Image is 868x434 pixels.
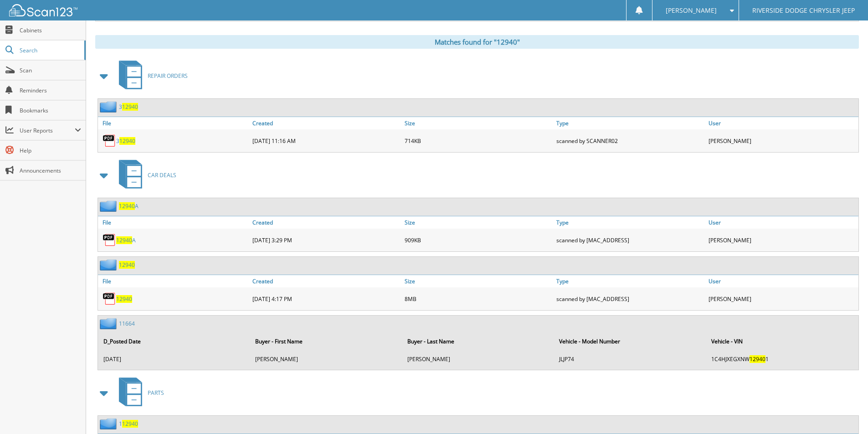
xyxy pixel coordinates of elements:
[116,295,132,303] a: 12940
[103,134,116,148] img: PDF.png
[706,275,858,287] a: User
[20,167,81,174] span: Announcements
[554,216,706,229] a: Type
[113,375,164,411] a: PARTS
[99,352,250,367] td: [DATE]
[822,390,868,434] iframe: Chat Widget
[100,200,119,212] img: folder2.png
[100,418,119,429] img: folder2.png
[666,8,717,13] span: [PERSON_NAME]
[250,290,402,308] div: [DATE] 4:17 PM
[119,420,138,428] a: 112940
[251,332,401,351] th: Buyer - First Name
[100,259,119,271] img: folder2.png
[148,72,188,80] span: REPAIR ORDERS
[555,332,705,351] th: Vehicle - Model Number
[9,4,77,16] img: scan123-logo-white.svg
[402,275,555,287] a: Size
[402,231,555,249] div: 909KB
[706,216,858,229] a: User
[113,157,176,193] a: CAR DEALS
[119,202,139,210] a: 12940A
[119,137,135,145] span: 12940
[148,171,176,179] span: CAR DEALS
[20,107,81,114] span: Bookmarks
[706,132,858,150] div: [PERSON_NAME]
[20,87,81,94] span: Reminders
[119,320,135,327] a: 11664
[122,420,138,428] span: 12940
[706,231,858,249] div: [PERSON_NAME]
[119,261,135,269] a: 12940
[707,332,858,351] th: Vehicle - VIN
[103,233,116,247] img: PDF.png
[402,132,555,150] div: 714KB
[103,292,116,306] img: PDF.png
[122,103,138,111] span: 12940
[20,66,81,74] span: Scan
[98,117,250,129] a: File
[402,290,555,308] div: 8MB
[706,117,858,129] a: User
[98,275,250,287] a: File
[100,318,119,329] img: folder2.png
[554,231,706,249] div: scanned by [MAC_ADDRESS]
[250,231,402,249] div: [DATE] 3:29 PM
[116,236,132,244] span: 12940
[119,202,135,210] span: 12940
[250,117,402,129] a: Created
[99,332,250,351] th: D_Posted Date
[706,290,858,308] div: [PERSON_NAME]
[250,275,402,287] a: Created
[98,216,250,229] a: File
[250,216,402,229] a: Created
[402,216,555,229] a: Size
[116,137,135,145] a: 312940
[250,132,402,150] div: [DATE] 11:16 AM
[95,35,859,49] div: Matches found for "12940"
[554,275,706,287] a: Type
[750,355,765,363] span: 12940
[100,101,119,112] img: folder2.png
[752,8,855,13] span: RIVERSIDE DODGE CHRYSLER JEEP
[554,132,706,150] div: scanned by SCANNER02
[116,236,136,244] a: 12940A
[554,290,706,308] div: scanned by [MAC_ADDRESS]
[119,103,138,111] a: 312940
[403,332,554,351] th: Buyer - Last Name
[251,352,401,367] td: [PERSON_NAME]
[403,352,554,367] td: [PERSON_NAME]
[402,117,555,129] a: Size
[20,46,80,54] span: Search
[20,127,75,134] span: User Reports
[20,26,81,34] span: Cabinets
[707,352,858,367] td: 1C4HJXEGXNW 1
[554,117,706,129] a: Type
[113,58,188,94] a: REPAIR ORDERS
[20,147,81,154] span: Help
[555,352,705,367] td: JLJP74
[148,389,164,397] span: PARTS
